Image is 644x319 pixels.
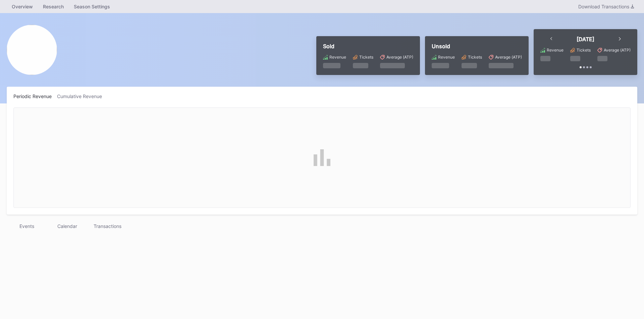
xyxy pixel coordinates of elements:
[547,48,563,53] div: Revenue
[604,48,631,53] div: Average (ATP)
[577,48,591,53] div: Tickets
[359,55,373,60] div: Tickets
[13,93,57,99] div: Periodic Revenue
[323,43,413,50] div: Sold
[7,221,47,231] div: Events
[38,2,69,11] a: Research
[578,4,634,9] div: Download Transactions
[7,2,38,11] a: Overview
[495,55,522,60] div: Average (ATP)
[47,221,87,231] div: Calendar
[438,55,455,60] div: Revenue
[329,55,346,60] div: Revenue
[577,36,594,43] div: [DATE]
[432,43,522,50] div: Unsold
[575,2,637,11] button: Download Transactions
[87,221,127,231] div: Transactions
[69,2,115,11] a: Season Settings
[57,93,107,99] div: Cumulative Revenue
[468,55,482,60] div: Tickets
[386,55,413,60] div: Average (ATP)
